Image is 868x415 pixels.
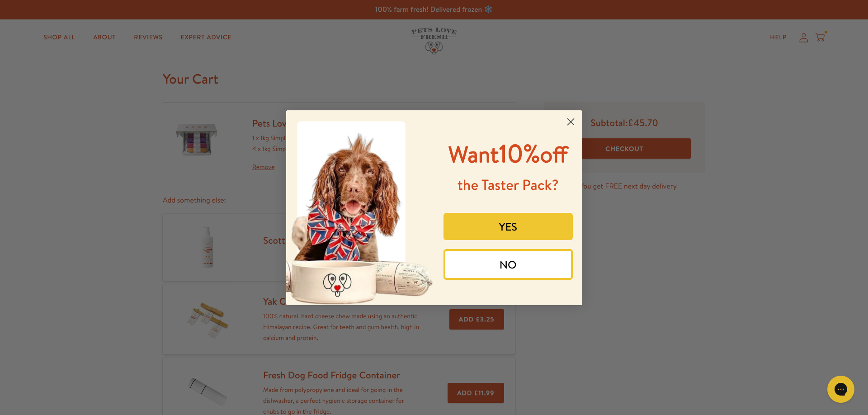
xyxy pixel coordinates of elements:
img: 8afefe80-1ef6-417a-b86b-9520c2248d41.jpeg [286,110,434,305]
button: Close dialog [563,114,579,130]
iframe: Gorgias live chat messenger [823,373,859,406]
span: the Taster Pack? [458,175,559,195]
button: YES [443,213,573,240]
button: NO [443,249,573,280]
span: Want [448,139,499,170]
span: off [540,139,568,170]
span: 10% [448,136,568,170]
